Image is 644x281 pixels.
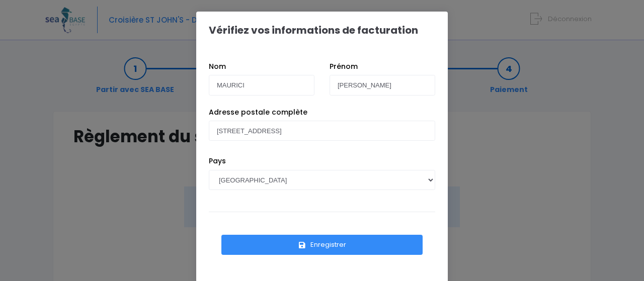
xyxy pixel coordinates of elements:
[209,61,226,72] label: Nom
[330,61,358,72] label: Prénom
[209,156,226,166] label: Pays
[221,235,423,255] button: Enregistrer
[209,107,307,118] label: Adresse postale complète
[209,24,418,36] h1: Vérifiez vos informations de facturation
